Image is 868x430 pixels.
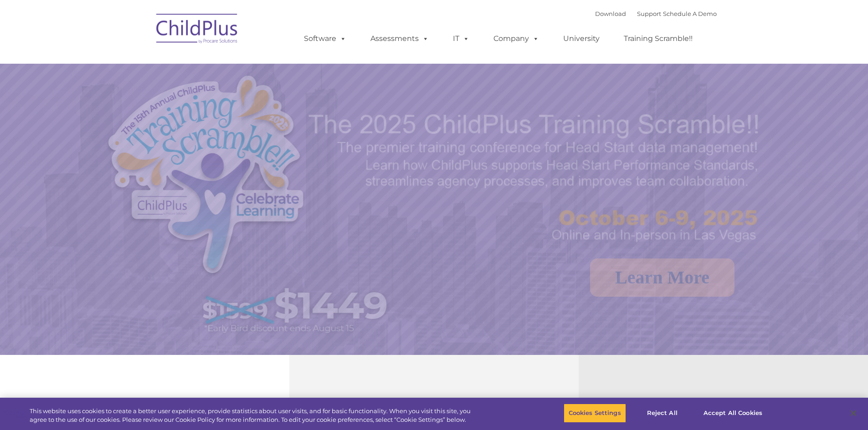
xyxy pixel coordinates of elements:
[699,404,767,423] button: Accept All Cookies
[843,403,863,423] button: Close
[152,7,243,53] img: ChildPlus by Procare Solutions
[595,10,626,17] a: Download
[634,404,691,423] button: Reject All
[564,404,626,423] button: Cookies Settings
[444,30,478,48] a: IT
[554,30,609,48] a: University
[361,30,438,48] a: Assessments
[295,30,355,48] a: Software
[595,10,717,17] font: |
[637,10,661,17] a: Support
[615,30,702,48] a: Training Scramble!!
[663,10,717,17] a: Schedule A Demo
[590,258,734,297] a: Learn More
[30,407,478,425] div: This website uses cookies to create a better user experience, provide statistics about user visit...
[484,30,548,48] a: Company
